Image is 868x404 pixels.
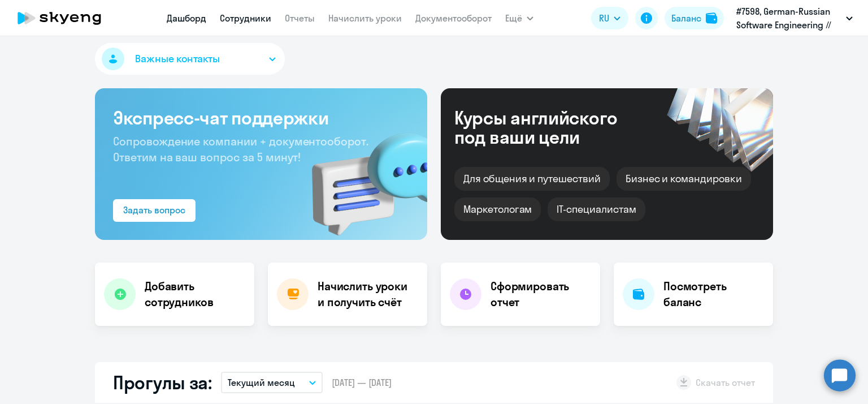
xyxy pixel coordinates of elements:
[736,5,841,32] p: #7598, German-Russian Software Engineering // SALODIA CORPORATION LTD
[113,134,368,164] span: Сопровождение компании + документооборот. Ответим на ваш вопрос за 5 минут!
[617,167,751,191] div: Бизнес и командировки
[731,5,858,32] button: #7598, German-Russian Software Engineering // SALODIA CORPORATION LTD
[123,203,185,217] div: Задать вопрос
[113,106,409,129] h3: Экспресс-чат поддержки
[228,376,295,389] p: Текущий месяц
[113,371,212,394] h2: Прогулы за:
[113,199,196,222] button: Задать вопрос
[505,7,533,29] button: Ещё
[296,113,427,240] img: bg-img
[671,11,701,25] div: Баланс
[145,278,245,310] h4: Добавить сотрудников
[221,372,323,393] button: Текущий месяц
[220,12,271,24] a: Сотрудники
[135,51,220,66] span: Важные контакты
[332,376,392,389] span: [DATE] — [DATE]
[599,11,609,25] span: RU
[706,12,717,24] img: balance
[167,12,206,24] a: Дашборд
[95,43,285,75] button: Важные контакты
[663,278,764,310] h4: Посмотреть баланс
[505,11,522,25] span: Ещё
[415,12,492,24] a: Документооборот
[591,7,628,29] button: RU
[454,108,648,147] div: Курсы английского под ваши цели
[318,278,416,310] h4: Начислить уроки и получить счёт
[454,197,541,221] div: Маркетологам
[548,197,645,221] div: IT-специалистам
[285,12,315,24] a: Отчеты
[665,7,724,29] button: Балансbalance
[454,167,610,191] div: Для общения и путешествий
[328,12,402,24] a: Начислить уроки
[491,278,591,310] h4: Сформировать отчет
